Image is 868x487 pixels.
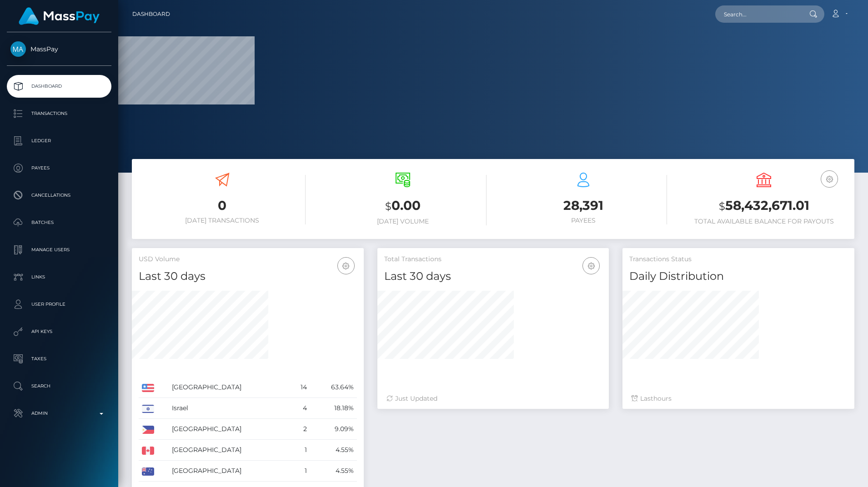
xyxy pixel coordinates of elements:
[10,134,108,148] p: Ledger
[142,467,154,476] img: AU.png
[10,80,108,93] p: Dashboard
[290,461,311,482] td: 1
[7,375,111,398] a: Search
[715,5,801,23] input: Search...
[310,419,356,440] td: 9.09%
[681,218,848,225] h6: Total Available Balance for Payouts
[7,184,111,207] a: Cancellations
[169,419,290,440] td: [GEOGRAPHIC_DATA]
[10,407,108,420] p: Admin
[10,298,108,311] p: User Profile
[7,211,111,234] a: Batches
[310,398,356,419] td: 18.18%
[384,255,602,264] h5: Total Transactions
[310,377,356,398] td: 63.64%
[629,255,848,264] h5: Transactions Status
[632,394,845,403] div: Last hours
[139,268,357,284] h4: Last 30 days
[10,325,108,338] p: API Keys
[169,398,290,419] td: Israel
[10,270,108,284] p: Links
[142,384,154,392] img: US.png
[500,197,667,214] h3: 28,391
[10,379,108,393] p: Search
[139,217,306,224] h6: [DATE] Transactions
[7,75,111,98] a: Dashboard
[290,398,311,419] td: 4
[7,129,111,152] a: Ledger
[319,218,486,225] h6: [DATE] Volume
[7,348,111,370] a: Taxes
[310,461,356,482] td: 4.55%
[500,217,667,224] h6: Payees
[10,107,108,120] p: Transactions
[310,440,356,461] td: 4.55%
[142,447,154,455] img: CA.png
[7,320,111,343] a: API Keys
[7,402,111,425] a: Admin
[10,352,108,366] p: Taxes
[10,161,108,175] p: Payees
[386,394,600,403] div: Just Updated
[169,461,290,482] td: [GEOGRAPHIC_DATA]
[290,440,311,461] td: 1
[290,419,311,440] td: 2
[19,7,100,25] img: MassPay Logo
[7,45,111,53] span: MassPay
[7,293,111,316] a: User Profile
[629,268,848,284] h4: Daily Distribution
[10,243,108,257] p: Manage Users
[319,197,486,215] h3: 0.00
[10,189,108,202] p: Cancellations
[139,255,357,264] h5: USD Volume
[7,239,111,261] a: Manage Users
[132,5,170,24] a: Dashboard
[142,426,154,434] img: PH.png
[7,266,111,288] a: Links
[290,377,311,398] td: 14
[169,377,290,398] td: [GEOGRAPHIC_DATA]
[681,197,848,215] h3: 58,432,671.01
[10,41,26,57] img: MassPay
[7,157,111,179] a: Payees
[139,197,306,214] h3: 0
[169,440,290,461] td: [GEOGRAPHIC_DATA]
[10,216,108,229] p: Batches
[7,102,111,125] a: Transactions
[142,405,154,413] img: IL.png
[384,268,602,284] h4: Last 30 days
[385,200,391,213] small: $
[719,200,725,213] small: $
